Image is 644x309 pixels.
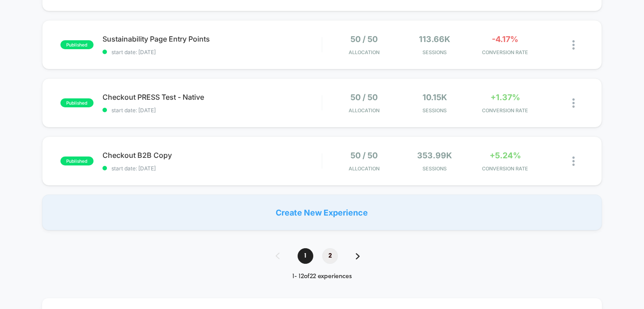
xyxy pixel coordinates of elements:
span: Allocation [349,165,380,172]
span: start date: [DATE] [102,165,322,172]
span: 50 / 50 [350,151,378,160]
div: 1 - 12 of 22 experiences [267,273,378,280]
span: published [60,157,94,165]
span: -4.17% [492,34,518,44]
span: Sessions [402,107,468,114]
span: CONVERSION RATE [472,49,538,55]
span: published [60,98,94,107]
img: close [572,98,575,108]
span: 50 / 50 [350,34,378,44]
span: start date: [DATE] [102,107,322,114]
span: +5.24% [490,151,521,160]
span: Checkout B2B Copy [102,151,322,160]
span: CONVERSION RATE [472,165,538,172]
img: close [572,40,575,50]
span: 113.66k [419,34,450,44]
span: Sustainability Page Entry Points [102,34,322,43]
span: CONVERSION RATE [472,107,538,114]
span: 1 [298,248,313,264]
span: Allocation [349,107,380,114]
span: Sessions [402,49,468,55]
span: start date: [DATE] [102,49,322,55]
span: Checkout PRESS Test - Native [102,93,322,102]
img: pagination forward [356,253,360,259]
span: 10.15k [422,93,447,102]
span: +1.37% [490,93,520,102]
div: Create New Experience [42,195,602,230]
span: Sessions [402,165,468,172]
span: 353.99k [417,151,452,160]
span: 50 / 50 [350,93,378,102]
img: close [572,157,575,166]
span: Allocation [349,49,380,55]
span: 2 [322,248,338,264]
span: published [60,40,94,49]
